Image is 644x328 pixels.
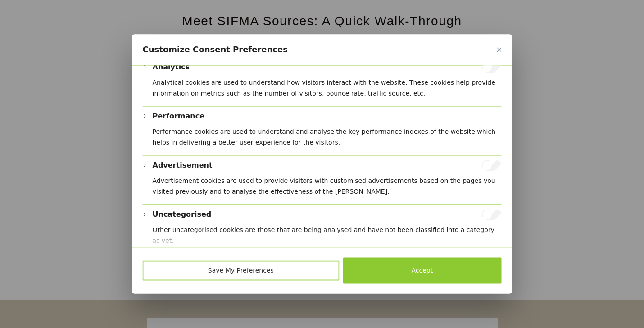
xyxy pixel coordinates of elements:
button: Performance [153,111,205,122]
input: Enable Uncategorised [482,209,502,220]
p: Other uncategorised cookies are those that are being analysed and have not been classified into a... [153,224,502,246]
input: Enable Advertisement [482,160,502,171]
button: Save My Preferences [143,261,340,281]
span: Customize Consent Preferences [143,44,288,55]
button: Advertisement [153,160,213,171]
button: Accept [343,258,501,284]
p: Advertisement cookies are used to provide visitors with customised advertisements based on the pa... [153,175,502,197]
p: Performance cookies are used to understand and analyse the key performance indexes of the website... [153,126,502,148]
button: Analytics [153,62,190,73]
button: Uncategorised [153,209,212,220]
input: Enable Analytics [482,62,502,73]
p: Analytical cookies are used to understand how visitors interact with the website. These cookies h... [153,77,502,99]
img: Close [497,47,502,52]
